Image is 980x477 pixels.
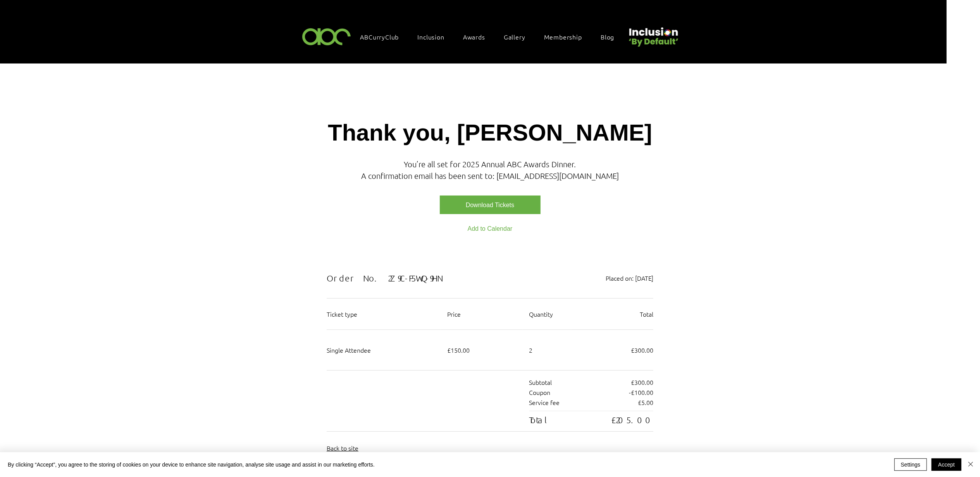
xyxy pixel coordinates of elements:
[440,196,541,214] button: Download Tickets
[529,416,550,424] p: Total
[441,310,523,318] div: Price
[441,346,523,354] div: £150.00
[357,29,626,45] nav: Site
[500,29,537,45] a: Gallery
[544,33,582,41] span: Membership
[300,25,353,48] img: ABC-Logo-Blank-Background-01-01-2.png
[629,388,653,396] p: -£100.00
[327,346,441,354] div: Single Attendee
[504,33,525,41] span: Gallery
[459,29,497,45] div: Awards
[631,378,653,386] p: £300.00
[611,416,653,424] p: £205.00
[361,158,619,170] div: You’re all set for 2025 Annual ABC Awards Dinner.
[327,310,441,318] div: Ticket type
[638,398,653,406] p: £5.00
[601,33,614,41] span: Blog
[894,458,927,471] button: Settings
[597,29,626,45] a: Blog
[361,170,619,182] div: A confirmation email has been sent to: [EMAIL_ADDRESS][DOMAIN_NAME]
[606,274,653,282] div: Placed on: [DATE]
[357,29,411,45] a: ABCurryClub
[529,388,551,396] p: Coupon
[463,33,485,41] span: Awards
[440,219,541,238] button: Add to Calendar
[572,346,653,354] div: £300.00
[414,29,456,45] div: Inclusion
[8,461,375,468] span: By clicking “Accept”, you agree to the storing of cookies on your device to enhance site navigati...
[523,346,572,354] div: 2
[360,33,399,41] span: ABCurryClub
[328,119,652,147] h1: Thank you, [PERSON_NAME]
[626,21,680,48] img: Untitled design (22).png
[540,29,594,45] a: Membership
[966,458,975,471] button: Close
[529,378,552,386] p: Subtotal
[966,460,975,469] img: Close
[418,33,444,41] span: Inclusion
[529,398,560,406] p: Service fee
[932,458,961,471] button: Accept
[327,443,358,453] a: Back to site
[327,274,443,282] div: Order No. 2Z9C-F5WQ-9HN
[572,310,653,318] div: Total
[523,310,572,318] div: Quantity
